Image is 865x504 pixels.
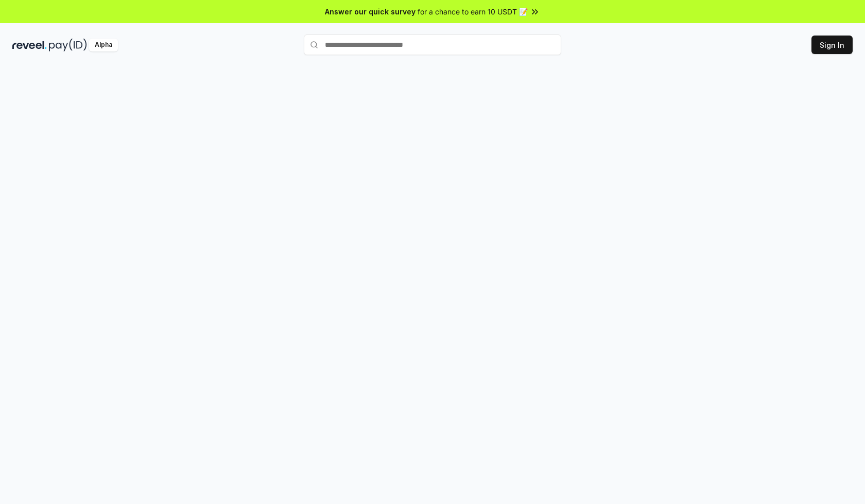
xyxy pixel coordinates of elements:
[325,6,416,17] span: Answer our quick survey
[49,39,87,51] img: pay_id
[89,39,118,51] div: Alpha
[12,39,47,51] img: reveel_dark
[418,6,528,17] span: for a chance to earn 10 USDT 📝
[811,36,853,54] button: Sign In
